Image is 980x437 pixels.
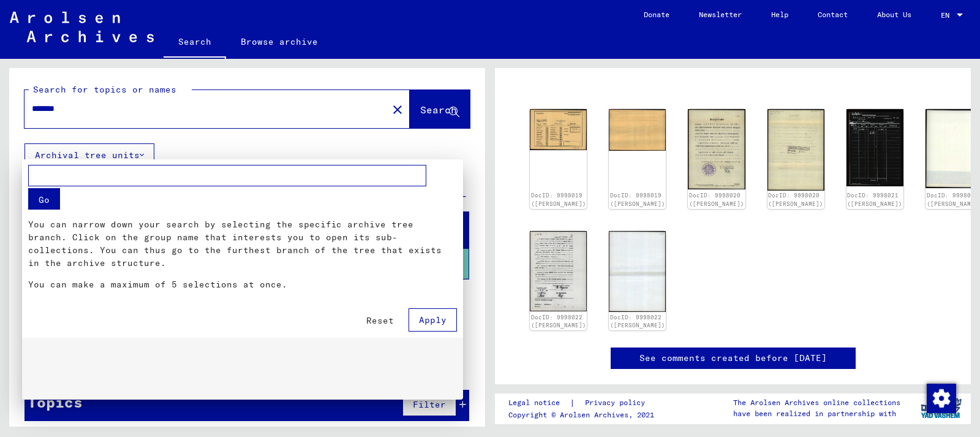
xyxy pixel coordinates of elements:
button: Apply [409,308,457,332]
span: Reset [366,315,394,326]
span: Apply [419,314,447,325]
p: You can make a maximum of 5 selections at once. [28,278,457,291]
p: You can narrow down your search by selecting the specific archive tree branch. Click on the group... [28,218,457,270]
button: Go [28,188,60,210]
img: Change consent [927,384,956,413]
button: Reset [356,310,404,332]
